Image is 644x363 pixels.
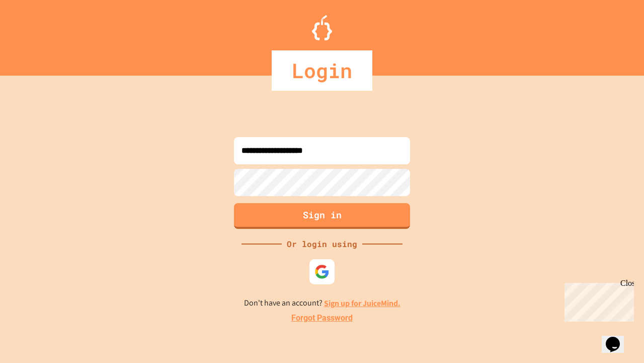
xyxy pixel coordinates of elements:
iframe: chat widget [602,323,634,353]
div: Chat with us now!Close [4,4,69,64]
div: Login [272,50,372,91]
div: Or login using [282,238,362,250]
iframe: chat widget [560,279,634,322]
a: Sign up for JuiceMind. [324,298,400,309]
p: Don't have an account? [244,297,400,310]
img: google-icon.svg [314,264,330,279]
img: Logo.svg [312,15,332,40]
button: Sign in [234,203,410,229]
a: Forgot Password [291,312,353,324]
